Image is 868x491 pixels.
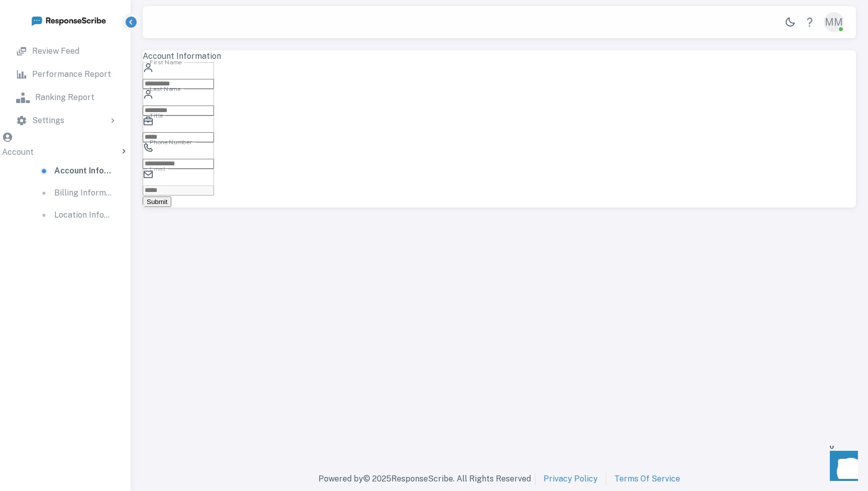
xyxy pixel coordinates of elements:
span: Account Information [143,51,221,61]
p: Location Information [54,209,113,221]
a: Terms Of Service [614,473,680,485]
a: Privacy Policy [544,473,598,485]
a: Help Center [800,12,820,32]
p: Settings [32,115,64,127]
label: Title [150,111,163,120]
label: Last Name [150,84,181,93]
a: Ranking Report [8,86,123,109]
label: First Name [150,58,182,66]
p: Account Information [54,165,113,177]
a: Billing Information [30,182,121,204]
a: Performance Report [8,63,123,85]
p: Billing Information [54,187,113,199]
p: Performance Report [32,68,111,80]
div: Account [2,132,129,160]
label: Phone Number [150,138,192,146]
img: logo [31,14,106,27]
div: Settings [8,110,123,132]
button: Submit [143,197,171,207]
p: Powered by © 2025 ResponseScribe. All Rights Reserved [318,473,531,485]
label: Email [150,164,166,173]
a: Account Information [30,160,121,182]
a: Review Feed [8,40,123,62]
iframe: Front Chat [820,446,863,489]
p: Ranking Report [35,91,94,104]
p: Review Feed [32,45,79,57]
a: Location Information [30,204,121,226]
p: Account [2,146,34,160]
div: MM [824,12,844,32]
